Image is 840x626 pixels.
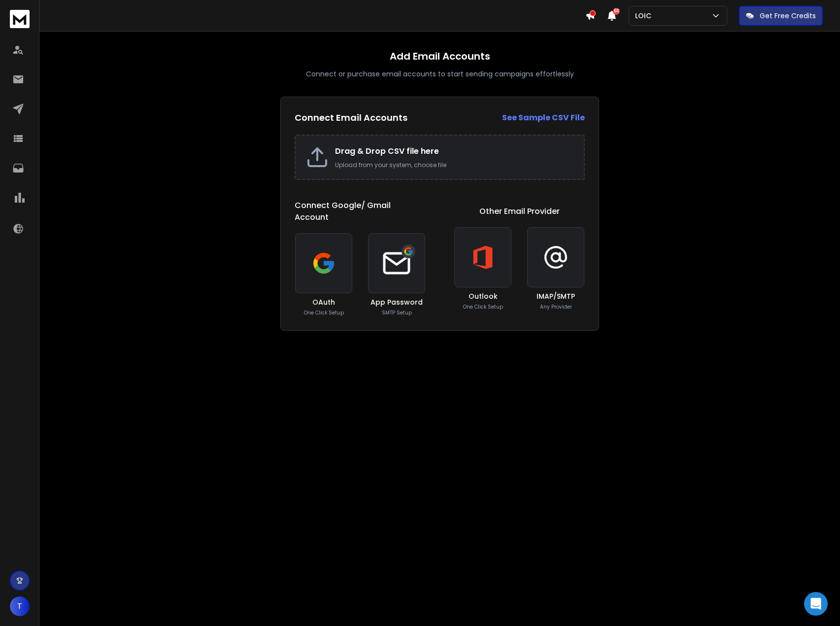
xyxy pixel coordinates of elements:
[390,49,490,63] h1: Add Email Accounts
[540,303,572,311] p: Any Provider
[10,596,30,616] button: T
[312,297,335,307] h3: OAuth
[382,309,412,316] p: SMTP Setup
[479,206,560,217] h1: Other Email Provider
[295,111,407,125] h2: Connect Email Accounts
[370,297,423,307] h3: App Password
[469,291,498,301] h3: Outlook
[335,145,574,157] h2: Drag & Drop CSV file here
[537,291,575,301] h3: IMAP/SMTP
[306,69,574,79] p: Connect or purchase email accounts to start sending campaigns effortlessly
[804,592,828,616] div: Open Intercom Messenger
[10,10,30,28] img: logo
[613,8,620,15] span: 50
[295,200,426,223] h1: Connect Google/ Gmail Account
[463,303,503,311] p: One Click Setup
[760,11,816,21] p: Get Free Credits
[502,112,585,124] a: See Sample CSV File
[304,309,344,316] p: One Click Setup
[739,6,823,26] button: Get Free Credits
[502,112,585,123] strong: See Sample CSV File
[635,11,655,21] p: LOIC
[335,161,574,169] p: Upload from your system, choose file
